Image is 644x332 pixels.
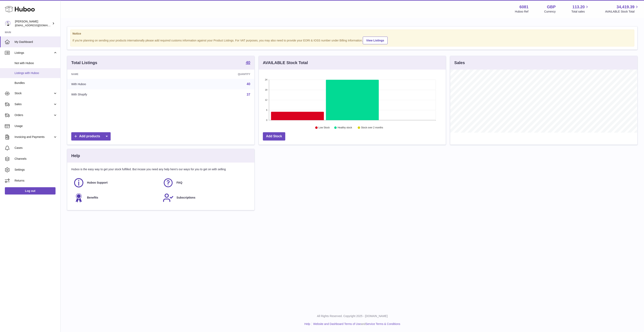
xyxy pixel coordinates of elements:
span: Huboo Support [87,181,108,185]
text: 24 [265,78,267,81]
span: Total sales [571,10,589,14]
h3: Help [71,153,80,159]
li: and [312,322,400,326]
a: 37 [247,93,250,96]
span: Bundles [15,81,57,85]
a: Help [304,322,310,326]
span: Stock [15,91,53,95]
span: Cases [15,146,57,150]
td: With Shopify [67,89,168,100]
strong: GBP [547,4,556,10]
a: View Listings [363,37,388,44]
span: Usage [15,124,57,128]
a: 40 [246,60,250,65]
h3: Total Listings [71,60,97,66]
a: Benefits [73,192,159,203]
text: 6 [266,109,267,111]
a: Add products [71,132,111,141]
span: Sales [15,102,53,106]
img: internalAdmin-6081@internal.huboo.com [5,20,11,26]
a: 34,419.39 AVAILABLE Stock Total [605,4,639,14]
div: [PERSON_NAME] [15,20,51,27]
span: Returns [15,179,57,183]
span: Subscriptions [176,196,195,200]
a: FAQ [163,177,248,188]
span: Listings with Huboo [15,71,57,75]
span: Benefits [87,196,98,200]
a: 40 [247,82,250,86]
span: Settings [15,168,57,172]
div: Currency [544,10,556,14]
span: Not with Huboo [15,61,57,65]
span: Invoicing and Payments [15,135,53,139]
span: 113.20 [572,4,585,10]
a: Log out [5,187,56,195]
h3: AVAILABLE Stock Total [263,60,308,66]
strong: 40 [246,60,250,64]
text: 0 [266,119,267,121]
th: Quantity [168,70,254,79]
a: 113.20 Total sales [571,4,589,14]
a: Huboo Support [73,177,159,188]
strong: Notice [72,32,632,36]
div: If you're planning on sending your products internationally please add required customs informati... [72,36,632,44]
p: All Rights Reserved. Copyright 2025 - [DOMAIN_NAME] [64,314,641,318]
text: Low Stock [319,126,330,129]
a: Service Terms & Conditions [366,322,400,326]
span: My Dashboard [15,40,57,44]
text: Healthy stock [338,126,352,129]
div: Huboo Ref [515,10,529,14]
span: Listings [15,51,53,55]
h3: Sales [454,60,465,66]
span: Orders [15,113,53,117]
a: Subscriptions [163,192,248,203]
span: 34,419.39 [617,4,635,10]
a: Add Stock [263,132,285,141]
text: Stock over 2 months [361,126,383,129]
text: 18 [265,89,267,91]
a: Website and Dashboard Terms of Use [313,322,361,326]
span: Channels [15,157,57,161]
span: AVAILABLE Stock Total [605,10,639,14]
span: [EMAIL_ADDRESS][DOMAIN_NAME] [15,24,59,27]
text: 12 [265,99,267,101]
strong: 6081 [519,4,529,10]
th: Name [67,70,168,79]
p: Huboo is the easy way to get your stock fulfilled. But incase you need any help here's our ways f... [71,167,250,171]
span: FAQ [176,181,182,185]
td: With Huboo [67,79,168,89]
